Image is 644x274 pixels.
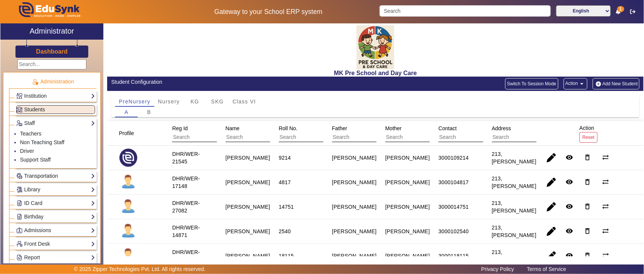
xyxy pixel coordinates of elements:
[276,122,356,145] div: Roll No.
[584,154,592,161] mat-icon: delete_outline
[332,154,377,162] div: [PERSON_NAME]
[172,150,208,165] div: DHR/WER-21545
[584,252,592,259] mat-icon: delete_outline
[584,203,592,210] mat-icon: delete_outline
[9,78,97,86] p: Administration
[172,224,208,239] div: DHR/WER-14871
[492,132,559,142] input: Search
[226,179,270,185] staff-with-status: [PERSON_NAME]
[0,23,103,40] a: Administrator
[147,109,151,115] span: B
[119,130,134,136] span: Profile
[20,157,51,163] a: Support Staff
[383,122,462,145] div: Mother
[191,99,199,104] span: KG
[29,26,74,35] h2: Administrator
[595,81,603,87] img: add-new-student.png
[119,148,138,167] img: 3aaa6f07-370f-4b64-936d-e5fc50525805
[119,246,138,265] img: profile.png
[226,253,270,259] staff-with-status: [PERSON_NAME]
[385,154,430,162] div: [PERSON_NAME]
[566,227,573,235] mat-icon: remove_red_eye
[564,78,587,89] button: Action
[438,203,469,211] div: 3000014751
[438,179,469,186] div: 3000104817
[385,203,430,211] div: [PERSON_NAME]
[332,228,377,235] div: [PERSON_NAME]
[172,132,240,142] input: Search
[211,99,224,104] span: SKG
[119,197,138,216] img: profile.png
[279,252,294,260] div: 18115
[332,252,377,260] div: [PERSON_NAME]
[438,132,506,142] input: Search
[332,125,347,131] span: Father
[226,228,270,234] staff-with-status: [PERSON_NAME]
[279,203,294,211] div: 14751
[20,131,41,137] a: Teachers
[172,175,208,190] div: DHR/WER-17148
[566,154,573,161] mat-icon: remove_red_eye
[489,122,569,145] div: Address
[332,179,377,186] div: [PERSON_NAME]
[584,178,592,186] mat-icon: delete_outline
[492,199,536,214] div: 213, [PERSON_NAME]
[158,99,180,104] span: Nursery
[566,252,573,259] mat-icon: remove_red_eye
[385,179,430,186] div: [PERSON_NAME]
[602,203,610,210] mat-icon: sync_alt
[492,224,536,239] div: 213, [PERSON_NAME]
[107,69,644,77] h2: MK Pre School and Day Care
[584,227,592,235] mat-icon: delete_outline
[32,79,38,85] img: Administration.png
[36,48,68,55] h3: Dashboard
[226,204,270,210] staff-with-status: [PERSON_NAME]
[385,252,430,260] div: [PERSON_NAME]
[579,132,598,142] button: Reset
[385,132,453,142] input: Search
[566,178,573,186] mat-icon: remove_red_eye
[436,122,515,145] div: Contact
[226,132,293,142] input: Search
[226,125,240,131] span: Name
[124,109,129,115] span: A
[74,265,206,273] p: © 2025 Zipper Technologies Pvt. Ltd. All rights reserved.
[438,154,469,162] div: 3000109214
[438,228,469,235] div: 3000102540
[20,139,65,145] a: Non Teaching Staff
[332,203,377,211] div: [PERSON_NAME]
[20,148,34,154] a: Driver
[119,99,150,104] span: PreNursery
[172,248,208,263] div: DHR/WER-30446
[279,179,291,186] div: 4817
[232,99,256,104] span: Class VI
[602,178,610,186] mat-icon: sync_alt
[279,132,346,142] input: Search
[36,48,68,55] a: Dashboard
[16,105,95,114] a: Students
[602,154,610,161] mat-icon: sync_alt
[226,155,270,161] staff-with-status: [PERSON_NAME]
[169,122,249,145] div: Reg Id
[172,125,188,131] span: Reg Id
[492,150,536,165] div: 213, [PERSON_NAME]
[438,252,469,260] div: 3000118115
[332,132,400,142] input: Search
[119,222,138,241] img: profile.png
[17,107,22,112] img: Students.png
[116,126,143,140] div: Profile
[385,228,430,235] div: [PERSON_NAME]
[438,125,456,131] span: Contact
[165,8,372,16] h5: Gateway to your School ERP system
[279,154,291,162] div: 9214
[492,125,511,131] span: Address
[329,122,409,145] div: Father
[492,175,536,190] div: 213, [PERSON_NAME]
[566,203,573,210] mat-icon: remove_red_eye
[492,248,536,263] div: 213, [PERSON_NAME]
[223,122,303,145] div: Name
[478,264,518,274] a: Privacy Policy
[279,125,298,131] span: Roll No.
[279,228,291,235] div: 2540
[385,125,402,131] span: Mother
